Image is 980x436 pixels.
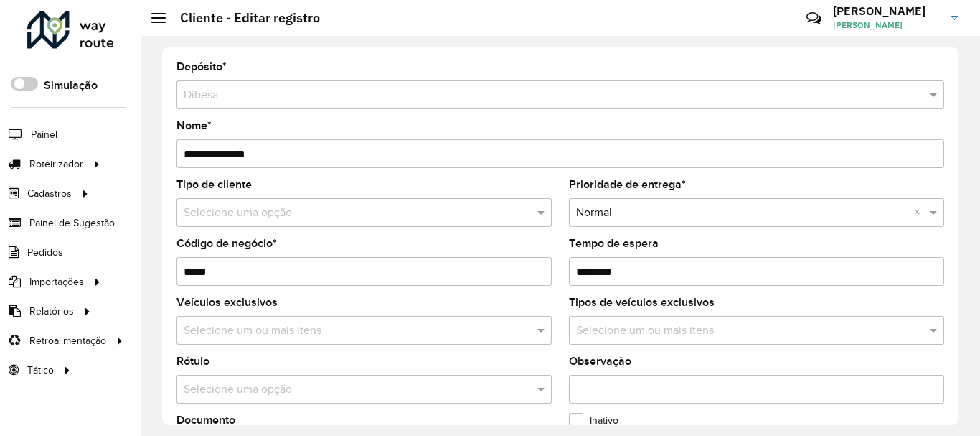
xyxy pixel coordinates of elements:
[176,235,277,252] label: Código de negócio
[569,235,659,252] label: Tempo de espera
[29,274,84,289] span: Importações
[176,353,209,370] label: Rótulo
[569,353,631,370] label: Observação
[29,215,115,231] span: Painel de Sugestão
[27,245,63,260] span: Pedidos
[569,294,715,311] label: Tipos de veículos exclusivos
[833,19,941,32] span: [PERSON_NAME]
[29,304,74,319] span: Relatórios
[176,176,252,193] label: Tipo de cliente
[27,186,72,201] span: Cadastros
[44,77,98,94] label: Simulação
[798,3,829,34] a: Contato Rápido
[833,4,941,18] h3: [PERSON_NAME]
[569,413,618,428] label: Inativo
[569,176,686,193] label: Prioridade de entrega
[29,157,83,172] span: Roteirizador
[176,412,235,429] label: Documento
[31,127,57,142] span: Painel
[176,58,227,75] label: Depósito
[176,117,212,134] label: Nome
[176,294,278,311] label: Veículos exclusivos
[914,204,926,221] span: Clear all
[27,363,54,378] span: Tático
[29,333,106,348] span: Retroalimentação
[166,10,320,26] h2: Cliente - Editar registro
